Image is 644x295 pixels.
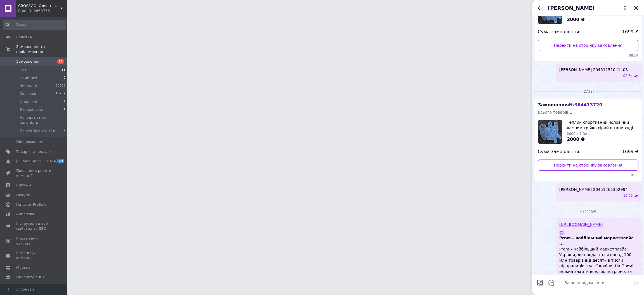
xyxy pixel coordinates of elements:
a: Перейти на сторінку замовлення [538,40,638,51]
span: 10:23 02.10.2025 [538,173,638,178]
span: Інструменти веб-майстра та SEO [16,221,52,231]
img: 5031716700_w100_h100_tyoplyj-sportivnyj-muzhskoj.jpg [538,120,562,144]
span: 16257 [56,91,65,96]
span: 34 [61,107,65,112]
span: CROSSGO: Одяг та взуття для динамічного життя [18,3,60,8]
span: 38063 [56,83,65,88]
span: Товари та послуги [16,149,52,154]
span: Показники роботи компанії [16,168,52,178]
span: Нові [20,68,28,73]
button: Назад [537,5,543,11]
span: Всього товарів: 1 [538,110,572,114]
span: Сума замовлення: [538,149,581,155]
span: Налаштування [16,275,45,280]
a: [URL][DOMAIN_NAME] [559,222,603,227]
span: Замовлення [16,59,39,64]
span: Замовлення [538,102,602,107]
span: 29 [57,159,64,163]
span: 2000 ₴ [567,137,585,142]
span: Аналітика [16,212,35,217]
span: 08:54 18.09.2025 [538,53,638,58]
span: Виконані [20,83,37,88]
div: 12.10.2025 [534,208,642,214]
span: Скасовані [20,91,39,96]
span: Головна [16,35,32,40]
span: 0 [63,115,65,125]
span: Prom – найбільший маркетплейс України, де продаються понад 100 млн товарів від десятків тисяч під... [559,247,637,291]
span: Покупці [16,193,31,198]
span: Оплачені [20,99,37,104]
span: Повідомлення [16,139,43,144]
div: Ваш ID: 2868776 [18,8,67,13]
span: 2000 ₴ [567,17,585,22]
span: 0 [63,76,65,81]
span: 10:23 02.10.2025 [623,193,633,198]
span: Маркет [16,265,30,270]
span: 1699 ₴ [622,149,638,155]
span: Гаманець компанії [16,250,52,261]
span: Каталог ProSale [16,202,46,207]
span: 11 [61,68,65,73]
span: 11 [57,59,64,64]
span: Нагадати про наявність [20,115,63,125]
button: [PERSON_NAME] [548,4,628,12]
span: В обработке [20,107,43,112]
button: Відкрити шаблони відповідей [548,279,555,286]
span: № 364413720 [569,102,602,107]
span: [PERSON_NAME] 20451261352994 [559,187,628,192]
span: [DEMOGRAPHIC_DATA] [16,159,58,164]
span: 2000 x 1 (шт.) [567,132,591,136]
span: 08:54 18.09.2025 [623,74,633,78]
input: Пошук [3,20,66,30]
a: Перейти на сторінку замовлення [538,160,638,171]
span: [DATE] [580,89,596,94]
span: Теплий спортивний чоловічий костюм трійка сірий штани худі батник жилетка [567,120,638,131]
span: 7 [63,99,65,104]
span: [PERSON_NAME] 20451251041403 [559,67,628,72]
span: 7 [63,128,65,133]
img: Prom – найбільший маркетплейс ... [559,230,564,235]
span: Прийняті [20,76,37,81]
div: 02.10.2025 [534,88,642,94]
span: [PERSON_NAME] [548,4,595,12]
button: Закрити [633,5,640,11]
span: Відгуки [16,183,31,188]
span: 1699 ₴ [622,29,638,35]
span: Сьогодні [578,209,598,214]
span: Замовлення та повідомлення [16,44,67,54]
span: Prom – найбільший маркетплейс ... [559,235,638,246]
span: Очікується оплата [20,128,55,133]
span: Управління сайтом [16,236,52,246]
span: Сума замовлення: [538,29,581,35]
